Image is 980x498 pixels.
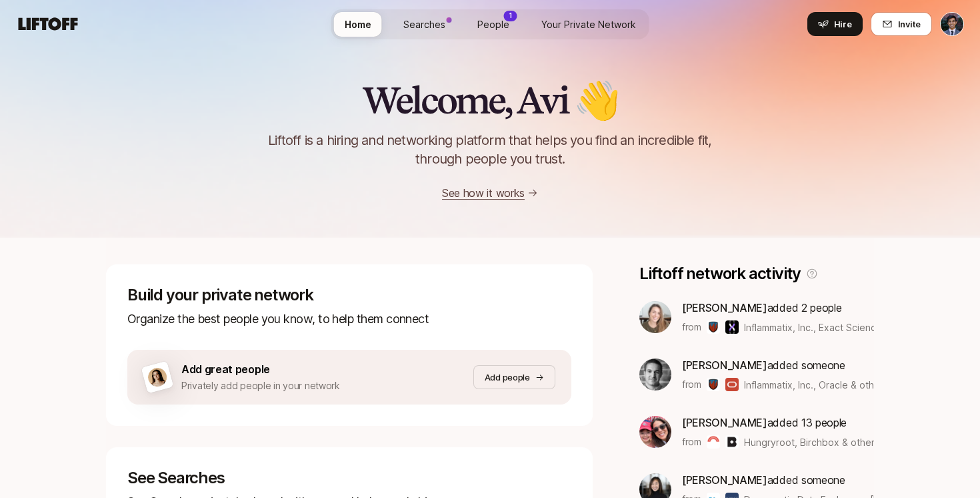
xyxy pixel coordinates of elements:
[127,286,571,304] p: Build your private network
[403,17,445,31] span: Searches
[682,358,767,372] span: [PERSON_NAME]
[682,471,874,489] p: added someone
[941,13,963,35] img: Avi Saraf
[725,378,739,391] img: Oracle
[181,360,340,378] p: Add great people
[834,17,852,31] span: Hire
[871,12,932,36] button: Invite
[509,11,512,21] p: 1
[362,80,618,120] h2: Welcome, Avi 👋
[127,310,571,328] p: Organize the best people you know, to help them connect
[725,435,739,449] img: Birchbox
[682,356,874,374] p: added someone
[127,469,571,487] p: See Searches
[744,378,874,392] span: Inflammatix, Inc., Oracle & others
[682,301,767,314] span: [PERSON_NAME]
[682,299,874,316] p: added 2 people
[467,12,520,37] a: People1
[707,378,720,391] img: Inflammatix, Inc.
[940,12,964,36] button: Avi Saraf
[682,377,701,393] p: from
[473,365,555,389] button: Add people
[682,319,701,335] p: from
[898,17,921,31] span: Invite
[146,366,169,389] img: woman-on-brown-bg.png
[393,12,456,37] a: Searches
[541,17,636,31] span: Your Private Network
[744,322,927,333] span: Inflammatix, Inc., Exact Sciences & others
[531,12,647,37] a: Your Private Network
[639,301,671,333] img: e97c3299_568e_4c41_adc5_809a27f07dfb.jpg
[639,264,801,283] p: Liftoff network activity
[744,435,874,449] span: Hungryroot, Birchbox & others
[639,416,671,448] img: 7eae97f6_67e1_41d3_8b2c_5868bb422597.jpg
[725,320,739,334] img: Exact Sciences
[682,414,874,431] p: added 13 people
[181,378,340,394] p: Privately add people in your network
[682,434,701,450] p: from
[485,370,530,384] p: Add people
[639,358,671,391] img: c9ec108b_ae55_4b17_a79d_60d0fe092c2e.jpg
[477,17,509,31] span: People
[707,435,720,449] img: Hungryroot
[682,473,767,487] span: [PERSON_NAME]
[682,416,767,429] span: [PERSON_NAME]
[707,320,720,334] img: Inflammatix, Inc.
[345,17,371,31] span: Home
[807,12,863,36] button: Hire
[334,12,382,37] a: Home
[251,131,729,168] p: Liftoff is a hiring and networking platform that helps you find an incredible fit, through people...
[442,186,525,200] a: See how it works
